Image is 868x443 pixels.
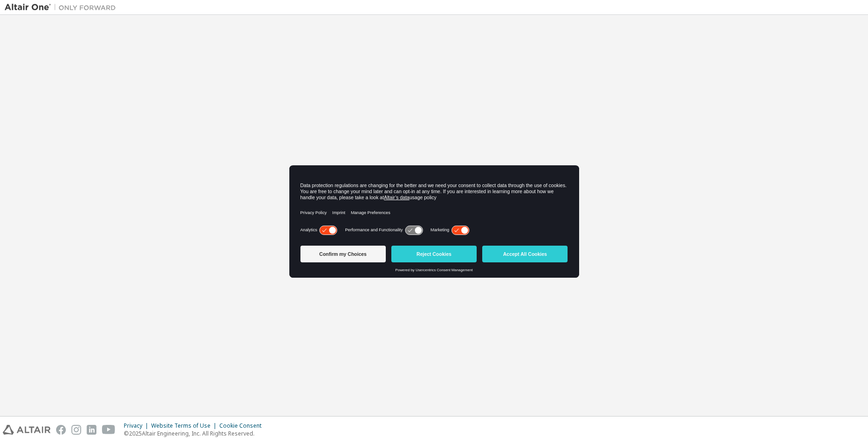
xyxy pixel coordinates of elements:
img: facebook.svg [56,425,66,435]
img: linkedin.svg [87,425,96,435]
div: Cookie Consent [219,422,267,430]
div: Privacy [124,422,151,430]
div: Website Terms of Use [151,422,219,430]
img: instagram.svg [71,425,81,435]
p: © 2025 Altair Engineering, Inc. All Rights Reserved. [124,430,267,437]
img: Altair One [5,3,121,12]
img: altair_logo.svg [3,425,51,435]
img: youtube.svg [102,425,115,435]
